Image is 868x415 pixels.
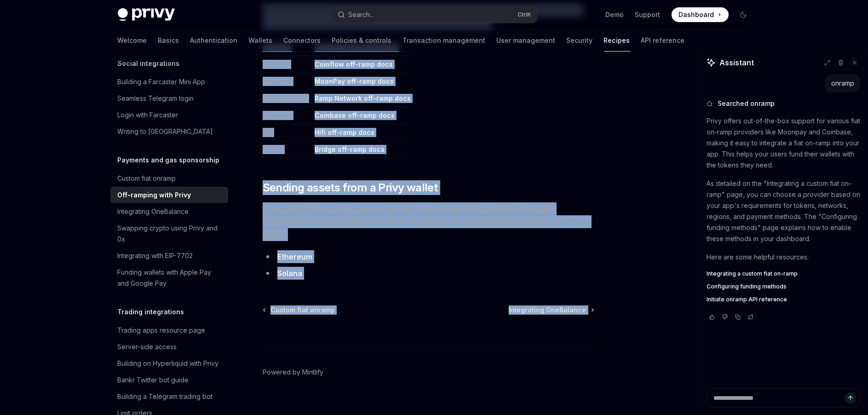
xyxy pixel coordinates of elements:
a: Integrating with EIP-7702 [110,248,228,264]
div: Custom fiat onramp [118,173,176,184]
button: Copy chat response [732,312,743,322]
a: Swapping crypto using Privy and 0x [110,220,228,248]
a: API reference [641,29,685,52]
a: Transaction management [403,29,486,52]
a: Ethereum [277,252,312,262]
a: Building a Farcaster Mini App [110,74,228,90]
button: Toggle dark mode [736,7,751,22]
div: Off-ramping with Privy [118,190,191,201]
div: Seamless Telegram login [118,93,194,104]
a: User management [497,29,556,52]
button: Send message [845,392,856,403]
a: Initiate onramp API reference [707,296,861,303]
p: As detailed on the "Integrating a custom fiat on-ramp" page, you can choose a provider based on y... [707,178,861,244]
span: To send assets to an off ramp provider, you can use any of Privy’s SDKS to send a Transaction eit... [263,202,594,241]
div: Server-side access [118,341,177,352]
textarea: Ask a question... [707,388,861,408]
a: Configuring funding methods [707,283,861,290]
a: Bankr Twitter bot guide [110,372,228,388]
a: Custom fiat onramp [110,170,228,187]
a: Authentication [190,29,238,52]
a: Off-ramping with Privy [110,187,228,203]
td: Coinbase [263,107,311,124]
span: Integrating OneBalance [509,305,586,315]
p: Privy offers out-of-the-box support for various fiat on-ramp providers like Moonpay and Coinbase,... [707,115,861,171]
a: Coinbase off-ramp docs [315,111,395,120]
a: Wallets [249,29,273,52]
div: Login with Farcaster [118,110,178,121]
a: Funding wallets with Apple Pay and Google Pay [110,264,228,292]
a: Custom fiat onramp [264,305,335,315]
a: Building on Hyperliquid with Privy [110,355,228,372]
a: Server-side access [110,339,228,355]
span: Dashboard [679,10,714,19]
div: Funding wallets with Apple Pay and Google Pay [118,267,223,289]
span: Custom fiat onramp [270,305,335,315]
a: Support [635,10,661,19]
a: Powered by Mintlify [263,368,323,377]
button: Vote that response was not good [719,312,730,322]
a: Integrating OneBalance [110,203,228,220]
p: Here are some helpful resources: [707,252,861,263]
button: Vote that response was good [707,312,718,322]
button: Open search [331,6,537,23]
a: Bridge off-ramp docs [315,145,385,154]
div: Trading apps resource page [118,325,206,336]
a: Seamless Telegram login [110,90,228,107]
span: Sending assets from a Privy wallet [263,180,438,195]
div: Building on Hyperliquid with Privy [118,358,219,369]
span: Initiate onramp API reference [707,296,787,303]
a: Demo [606,10,624,19]
a: Dashboard [672,7,729,22]
button: Reload last chat [745,312,756,322]
div: Building a Telegram trading bot [118,391,213,402]
div: Bankr Twitter bot guide [118,375,189,386]
a: Ramp Network off-ramp docs [315,94,411,103]
div: Integrating OneBalance [118,206,189,217]
a: Coinflow off-ramp docs [315,60,393,69]
div: Swapping crypto using Privy and 0x [118,223,223,245]
td: Coinflow [263,56,311,73]
a: Recipes [604,29,630,52]
a: Connectors [284,29,321,52]
span: Integrating a custom fiat on-ramp [707,270,798,277]
a: Welcome [118,29,147,52]
span: Searched onramp [718,99,775,108]
div: Building a Farcaster Mini App [118,76,206,87]
td: Ramp Network [263,90,311,107]
a: Hifi off-ramp docs [315,128,374,137]
div: Writing to [GEOGRAPHIC_DATA] [118,126,213,137]
div: onramp [831,79,854,88]
a: Trading apps resource page [110,322,228,339]
td: MoonPay [263,73,311,90]
div: Integrating with EIP-7702 [118,250,193,261]
a: Integrating a custom fiat on-ramp [707,270,861,277]
button: Searched onramp [707,99,861,108]
td: Bridge [263,141,311,158]
a: MoonPay off-ramp docs [315,77,394,86]
span: Ctrl K [518,11,532,18]
a: Basics [158,29,179,52]
span: Assistant [719,57,754,68]
h5: Trading integrations [118,306,184,317]
td: Hifi [263,124,311,141]
span: Configuring funding methods [707,283,787,290]
a: Solana [277,269,302,278]
h5: Payments and gas sponsorship [118,155,220,166]
a: Building a Telegram trading bot [110,388,228,405]
a: Security [567,29,593,52]
a: Writing to [GEOGRAPHIC_DATA] [110,123,228,140]
a: Login with Farcaster [110,107,228,123]
img: dark logo [118,8,175,21]
a: Integrating OneBalance [509,305,593,315]
a: Policies & controls [332,29,392,52]
div: Search... [349,9,374,20]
